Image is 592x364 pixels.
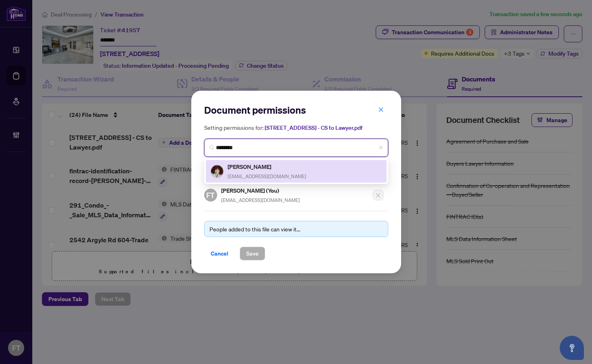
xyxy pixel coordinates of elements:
div: People added to this file can view it... [209,225,383,233]
span: [EMAIL_ADDRESS][DOMAIN_NAME] [221,197,300,203]
img: search_icon [209,145,214,150]
span: close [378,107,384,112]
h5: [PERSON_NAME] (You) [221,186,300,195]
button: Cancel [204,247,235,260]
span: close [379,145,383,150]
img: Profile Icon [211,165,223,177]
h5: Setting permissions for: [204,123,388,132]
span: [STREET_ADDRESS] - CS to Lawyer.pdf [265,124,362,131]
h2: Document permissions [204,104,388,116]
h5: [PERSON_NAME] [228,162,306,171]
span: FT [206,189,215,201]
button: Open asap [560,336,584,360]
span: [EMAIL_ADDRESS][DOMAIN_NAME] [228,173,306,179]
button: Save [240,247,265,260]
span: Cancel [211,247,228,260]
